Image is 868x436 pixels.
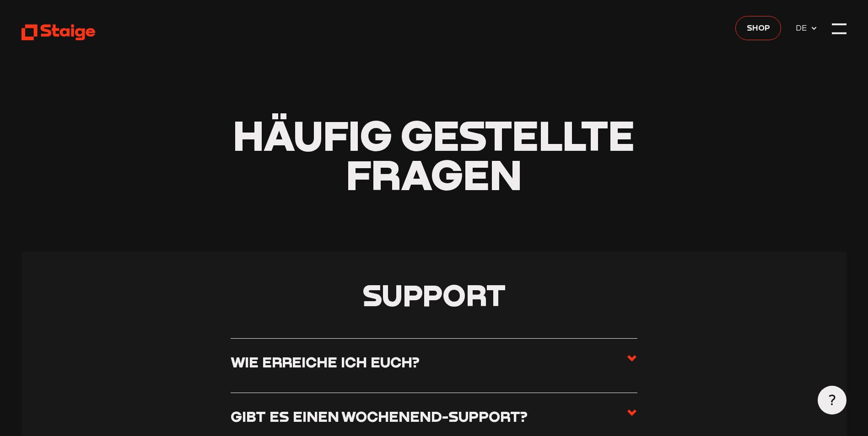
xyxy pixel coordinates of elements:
span: Häufig gestellte Fragen [233,110,635,200]
h3: Gibt es einen Wochenend-Support? [231,407,528,425]
h3: Wie erreiche ich euch? [231,353,420,371]
span: Support [362,277,506,313]
a: Shop [735,16,781,40]
span: DE [796,21,810,34]
span: Shop [747,21,770,34]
